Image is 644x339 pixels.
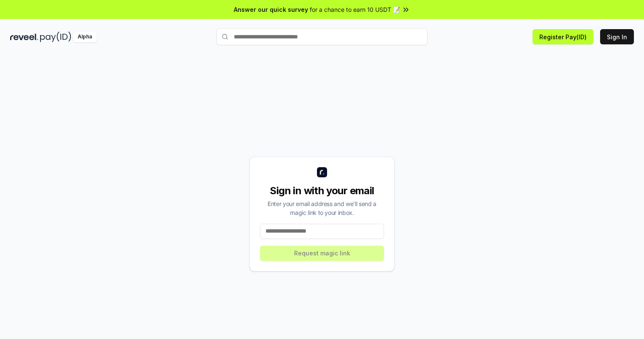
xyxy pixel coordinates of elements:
div: Sign in with your email [260,184,384,198]
span: Answer our quick survey [234,5,308,14]
div: Alpha [73,32,97,42]
button: Register Pay(ID) [533,29,593,44]
img: reveel_dark [10,32,38,42]
span: for a chance to earn 10 USDT 📝 [310,5,400,14]
div: Enter your email address and we’ll send a magic link to your inbox. [260,199,384,217]
img: pay_id [40,32,71,42]
img: logo_small [317,167,327,177]
button: Sign In [600,29,634,44]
